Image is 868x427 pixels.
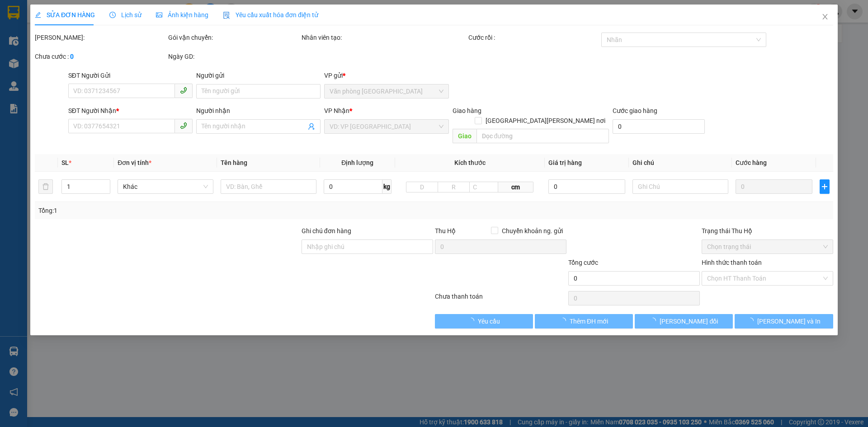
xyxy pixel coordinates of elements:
[747,318,757,324] span: loading
[168,33,300,42] div: Gói vận chuyển:
[35,11,95,19] span: SỬA ĐƠN HÀNG
[123,180,208,193] span: Khác
[812,5,838,30] button: Close
[196,70,321,80] div: Người gửi
[613,119,705,134] input: Cước giao hàng
[118,159,152,166] span: Đơn vị tính
[406,182,439,192] input: D
[736,159,767,166] span: Cước hàng
[302,227,351,235] label: Ghi chú đơn hàng
[223,11,318,19] span: Yêu cầu xuất hóa đơn điện tử
[435,314,533,328] button: Yêu cầu
[702,259,762,266] label: Hình thức thanh toán
[535,314,633,328] button: Thêm ĐH mới
[35,33,166,42] div: [PERSON_NAME]:
[498,226,566,236] span: Chuyển khoản ng. gửi
[453,129,476,143] span: Giao
[38,206,335,216] div: Tổng: 1
[168,52,300,61] div: Ngày GD:
[180,87,187,94] span: phone
[482,116,609,126] span: [GEOGRAPHIC_DATA][PERSON_NAME] nơi
[156,12,162,18] span: picture
[70,53,74,60] b: 0
[196,106,321,116] div: Người nhận
[223,12,230,19] img: icon
[702,226,833,236] div: Trạng thái Thu Hộ
[221,159,247,166] span: Tên hàng
[35,52,166,61] div: Chưa cước :
[341,159,373,166] span: Định lượng
[469,182,498,192] input: C
[635,314,733,328] button: [PERSON_NAME] đổi
[613,107,657,114] label: Cước giao hàng
[633,179,729,194] input: Ghi Chú
[468,33,600,42] div: Cước rồi :
[650,318,660,324] span: loading
[498,182,533,192] span: cm
[757,316,821,326] span: [PERSON_NAME] và In
[568,259,598,266] span: Tổng cước
[435,227,456,235] span: Thu Hộ
[325,107,350,114] span: VP Nhận
[325,70,449,80] div: VP gửi
[438,182,470,192] input: R
[302,239,433,254] input: Ghi chú đơn hàng
[434,291,567,307] div: Chưa thanh toán
[109,11,142,19] span: Lịch sử
[821,183,829,190] span: plus
[478,316,500,326] span: Yêu cầu
[453,107,481,114] span: Giao hàng
[68,70,193,80] div: SĐT Người Gửi
[476,129,609,143] input: Dọc đường
[302,33,467,42] div: Nhân viên tạo:
[61,159,69,166] span: SL
[548,159,582,166] span: Giá trị hàng
[736,179,812,194] input: 0
[38,179,53,194] button: delete
[68,106,193,116] div: SĐT Người Nhận
[707,240,828,253] span: Chọn trạng thái
[109,12,116,18] span: clock-circle
[629,154,732,172] th: Ghi chú
[156,11,208,19] span: Ảnh kiện hàng
[468,318,478,324] span: loading
[221,179,316,194] input: VD: Bàn, Ghế
[735,314,833,328] button: [PERSON_NAME] và In
[454,159,486,166] span: Kích thước
[821,13,829,20] span: close
[35,12,41,18] span: edit
[330,84,443,98] span: Văn phòng Đà Nẵng
[180,122,187,129] span: phone
[308,123,316,130] span: user-add
[660,316,718,326] span: [PERSON_NAME] đổi
[560,318,570,324] span: loading
[570,316,608,326] span: Thêm ĐH mới
[382,179,392,194] span: kg
[820,179,830,194] button: plus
